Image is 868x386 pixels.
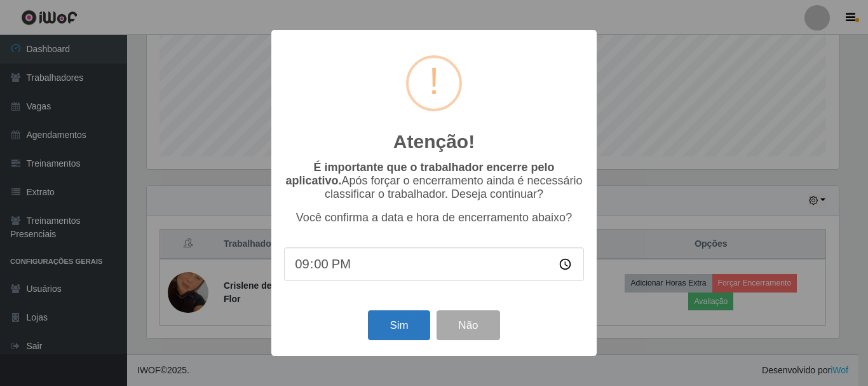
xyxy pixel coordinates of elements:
[284,211,584,224] p: Você confirma a data e hora de encerramento abaixo?
[368,310,430,340] button: Sim
[285,161,554,187] b: É importante que o trabalhador encerre pelo aplicativo.
[284,161,584,201] p: Após forçar o encerramento ainda é necessário classificar o trabalhador. Deseja continuar?
[437,310,499,340] button: Não
[393,130,475,153] h2: Atenção!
